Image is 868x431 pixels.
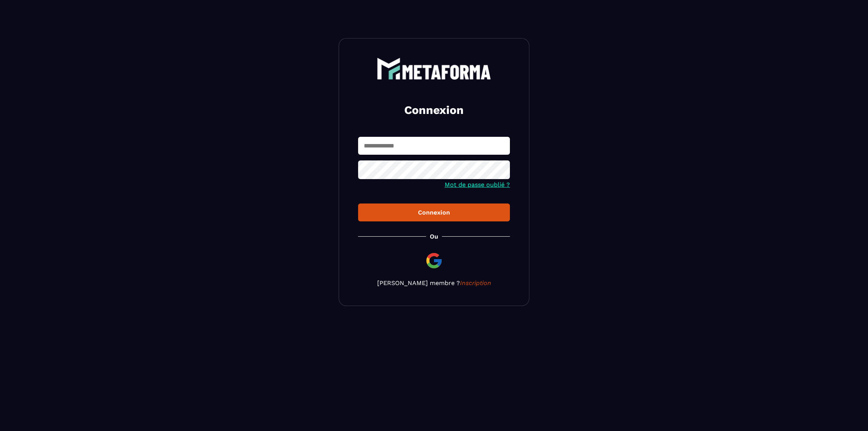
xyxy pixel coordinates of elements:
div: Connexion [364,209,504,216]
a: logo [358,58,510,80]
p: Ou [430,233,438,240]
img: logo [377,58,491,80]
img: google [425,252,443,270]
a: Mot de passe oublié ? [445,181,510,188]
a: Inscription [460,279,491,287]
p: [PERSON_NAME] membre ? [358,279,510,287]
h2: Connexion [367,103,501,118]
button: Connexion [358,203,510,221]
